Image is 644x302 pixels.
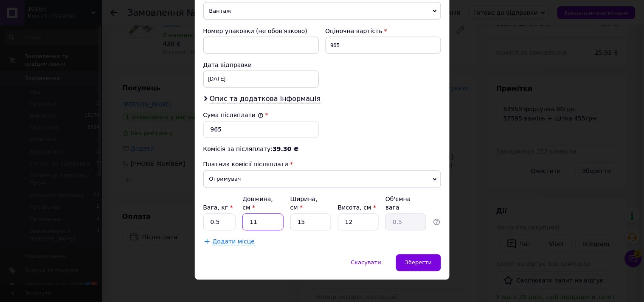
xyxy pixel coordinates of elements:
[203,27,319,35] div: Номер упаковки (не обов'язково)
[210,95,321,103] span: Опис та додаткова інформація
[203,61,319,69] div: Дата відправки
[203,204,233,211] label: Вага, кг
[203,2,441,20] span: Вантаж
[338,204,376,211] label: Висота, см
[203,161,289,168] span: Платник комісії післяплати
[351,260,381,266] span: Скасувати
[273,146,298,153] span: 39.30 ₴
[213,238,255,246] span: Додати місце
[405,260,432,266] span: Зберегти
[203,171,441,188] span: Отримувач
[290,196,318,211] label: Ширина, см
[203,145,441,154] div: Комісія за післяплату:
[326,27,441,35] div: Оціночна вартість
[242,196,273,211] label: Довжина, см
[385,195,426,212] div: Об'ємна вага
[203,112,264,119] label: Сума післяплати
